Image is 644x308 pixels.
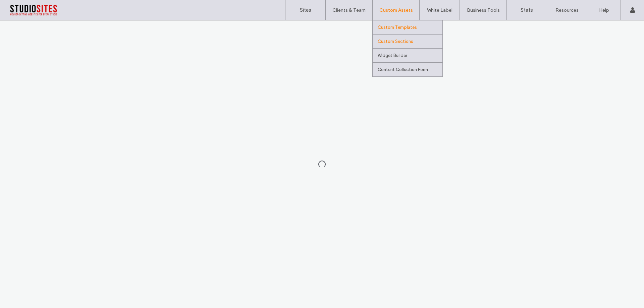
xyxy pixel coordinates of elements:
label: Widget Builder [378,53,407,58]
a: Custom Sections [378,35,442,48]
span: Help [15,5,29,11]
label: Sites [300,7,311,13]
label: Content Collection Form [378,67,428,72]
label: Business Tools [467,7,500,13]
label: Custom Templates [378,25,417,30]
label: Stats [521,7,533,13]
label: Help [599,7,609,13]
a: Content Collection Form [378,63,442,76]
label: Custom Sections [378,39,413,44]
a: Custom Templates [378,20,442,34]
label: Resources [555,7,579,13]
label: Clients & Team [332,7,366,13]
label: Custom Assets [379,7,413,13]
a: Widget Builder [378,49,442,62]
label: White Label [427,7,452,13]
